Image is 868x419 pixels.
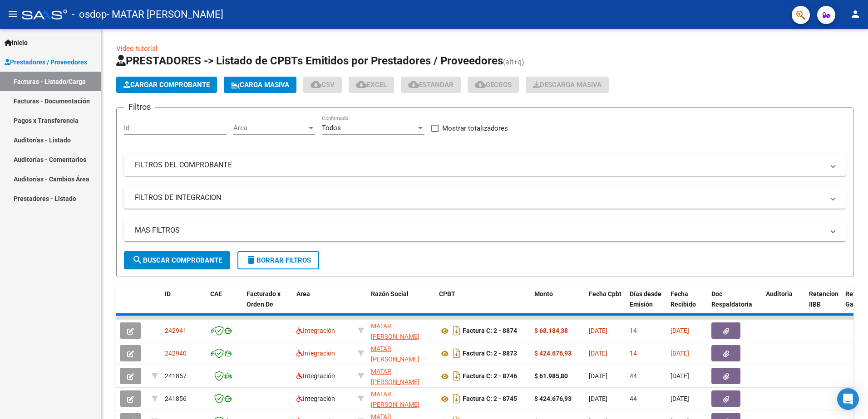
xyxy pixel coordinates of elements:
mat-icon: menu [7,9,18,19]
strong: $ 424.676,93 [534,350,572,357]
span: 14 [630,327,637,334]
span: Integración [296,372,335,380]
button: Carga Masiva [224,77,296,93]
span: Borrar Filtros [246,256,311,264]
mat-icon: search [132,254,143,265]
span: 44 [630,372,637,380]
mat-panel-title: FILTROS DEL COMPROBANTE [135,160,824,170]
datatable-header-cell: ID [161,284,207,324]
span: Area [233,124,307,132]
mat-icon: person [850,9,861,19]
span: Gecros [475,81,512,89]
mat-icon: cloud_download [311,79,321,90]
span: CPBT [439,290,455,297]
span: Retencion IIBB [809,290,838,308]
span: 14 [630,350,637,357]
mat-icon: delete [246,254,256,265]
span: - osdop [72,5,107,24]
span: Cargar Comprobante [123,81,210,89]
strong: Factura C: 2 - 8745 [463,395,517,403]
datatable-header-cell: Doc Respaldatoria [708,284,762,324]
span: 242941 [165,327,187,334]
strong: $ 68.184,38 [534,327,568,334]
span: CSV [311,81,335,89]
span: Días desde Emisión [630,290,661,308]
strong: Factura C: 2 - 8873 [463,350,517,357]
mat-expansion-panel-header: FILTROS DEL COMPROBANTE [124,154,846,176]
h3: Filtros [124,101,155,113]
button: EXCEL [349,77,394,93]
mat-icon: cloud_download [408,79,419,90]
span: Doc Respaldatoria [711,290,752,308]
span: [DATE] [671,372,689,380]
div: 27141493650 [371,389,432,408]
span: 241856 [165,395,187,402]
datatable-header-cell: Auditoria [762,284,805,324]
span: [DATE] [589,372,607,380]
datatable-header-cell: Fecha Cpbt [585,284,626,324]
span: MATAR [PERSON_NAME] [371,345,419,363]
span: Integración [296,327,335,334]
mat-panel-title: MAS FILTROS [135,225,824,235]
i: Descargar documento [451,369,463,383]
button: Cargar Comprobante [116,77,217,93]
mat-icon: cloud_download [356,79,367,90]
span: - MATAR [PERSON_NAME] [107,5,223,24]
span: (alt+q) [503,58,524,66]
span: MATAR [PERSON_NAME] [371,390,419,408]
i: Descargar documento [451,323,463,338]
strong: $ 61.985,80 [534,372,568,380]
button: Buscar Comprobante [124,251,230,269]
datatable-header-cell: Facturado x Orden De [243,284,293,324]
span: PRESTADORES -> Listado de CPBTs Emitidos por Prestadores / Proveedores [116,54,503,67]
span: Area [296,290,310,297]
a: Video tutorial [116,44,158,53]
span: Descarga Masiva [533,81,602,89]
span: [DATE] [671,327,689,334]
span: [DATE] [589,327,607,334]
span: [DATE] [671,350,689,357]
datatable-header-cell: Razón Social [367,284,435,324]
span: Todos [322,124,341,132]
span: Carga Masiva [231,81,289,89]
app-download-masive: Descarga masiva de comprobantes (adjuntos) [526,77,609,93]
div: 27141493650 [371,344,432,363]
div: 27141493650 [371,366,432,385]
mat-panel-title: FILTROS DE INTEGRACION [135,193,824,203]
span: ID [165,290,171,297]
span: Buscar Comprobante [132,256,222,264]
button: Estandar [401,77,461,93]
span: Auditoria [766,290,793,297]
span: MATAR [PERSON_NAME] [371,368,419,385]
span: Estandar [408,81,454,89]
span: [DATE] [589,350,607,357]
span: Integración [296,350,335,357]
strong: $ 424.676,93 [534,395,572,402]
span: 44 [630,395,637,402]
button: Gecros [468,77,519,93]
i: Descargar documento [451,391,463,406]
strong: Factura C: 2 - 8874 [463,327,517,335]
span: [DATE] [671,395,689,402]
span: Prestadores / Proveedores [5,57,87,67]
mat-expansion-panel-header: FILTROS DE INTEGRACION [124,187,846,209]
span: Facturado x Orden De [247,290,281,308]
mat-expansion-panel-header: MAS FILTROS [124,219,846,241]
span: 242940 [165,350,187,357]
datatable-header-cell: Fecha Recibido [667,284,708,324]
span: Fecha Recibido [671,290,696,308]
datatable-header-cell: CAE [207,284,243,324]
span: Fecha Cpbt [589,290,621,297]
span: Mostrar totalizadores [442,123,508,134]
span: Razón Social [371,290,409,297]
span: CAE [210,290,222,297]
datatable-header-cell: Area [293,284,354,324]
span: Integración [296,395,335,402]
datatable-header-cell: Días desde Emisión [626,284,667,324]
span: EXCEL [356,81,387,89]
span: Inicio [5,38,28,48]
span: MATAR [PERSON_NAME] [371,322,419,340]
span: Monto [534,290,553,297]
span: 241857 [165,372,187,380]
button: Descarga Masiva [526,77,609,93]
